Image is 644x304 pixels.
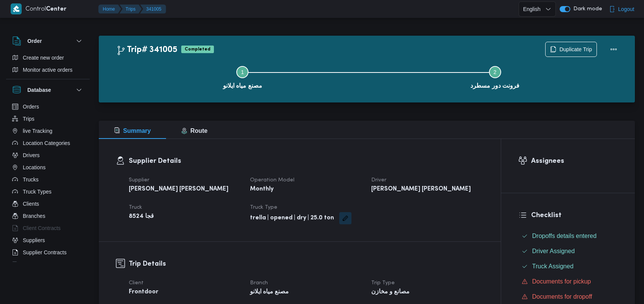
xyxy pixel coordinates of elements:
b: مصانع و مخازن [371,288,410,297]
span: Trips [23,114,35,123]
span: Documents for dropoff [532,293,592,300]
div: Order [6,52,90,79]
button: Duplicate Trip [545,42,597,57]
h3: Trip Details [129,259,484,269]
span: Route [181,128,207,134]
button: Trips [9,113,87,125]
b: Center [46,6,66,12]
span: Dropoffs details entered [532,232,597,241]
span: Monitor active orders [23,65,73,74]
button: Truck Types [9,186,87,198]
button: Trucks [9,173,87,186]
span: Orders [23,102,39,111]
button: مصنع مياه ايلانو [116,57,369,96]
button: Client Contracts [9,222,87,234]
button: Logout [606,2,638,17]
b: trella | opened | dry | 25.0 ton [250,214,334,223]
button: Dropoffs details entered [519,230,618,242]
span: Clients [23,199,39,208]
button: Locations [9,161,87,173]
span: Truck Assigned [532,263,574,269]
b: مصنع مياه ايلانو [250,288,289,297]
span: Logout [618,5,635,14]
span: Locations [23,163,46,172]
span: Client [129,280,144,285]
b: Completed [185,47,210,52]
img: X8yXhbKr1z7QwAAAABJRU5ErkJggg== [11,3,22,14]
b: [PERSON_NAME] [PERSON_NAME] [129,185,228,194]
span: فرونت دور مسطرد [470,81,519,90]
h2: Trip# 341005 [116,45,177,55]
button: Actions [606,42,621,57]
button: Documents for pickup [519,276,618,288]
h3: Checklist [531,210,618,221]
span: Devices [23,260,42,269]
span: Truck Types [23,187,51,196]
button: Devices [9,258,87,271]
span: live Tracking [23,126,52,135]
button: Database [12,85,84,95]
button: Orders [9,101,87,113]
span: Driver [371,178,386,183]
span: Truck Assigned [532,262,574,271]
span: Drivers [23,151,40,160]
h3: Order [27,36,42,46]
h3: Database [27,85,51,95]
button: Drivers [9,149,87,161]
button: Location Categories [9,137,87,149]
h3: Assignees [531,156,618,166]
span: Dark mode [570,6,602,12]
span: 2 [494,69,497,75]
b: قجا 8524 [129,212,154,221]
b: Frontdoor [129,288,158,297]
button: 341005 [140,5,166,14]
b: Monthly [250,185,274,194]
h3: Supplier Details [129,156,484,166]
button: Create new order [9,52,87,64]
button: Order [12,36,84,46]
button: Clients [9,198,87,210]
span: Documents for dropoff [532,292,592,301]
button: Driver Assigned [519,245,618,257]
button: فرونت دور مسطرد [369,57,622,96]
span: 1 [241,69,244,75]
span: Supplier Contracts [23,248,66,257]
span: Driver Assigned [532,247,575,256]
span: Create new order [23,53,64,62]
span: Truck Type [250,205,277,210]
span: Summary [114,128,151,134]
span: Client Contracts [23,224,61,233]
button: Truck Assigned [519,260,618,272]
button: Home [98,5,121,14]
button: Suppliers [9,234,87,246]
span: Operation Model [250,178,294,183]
span: Supplier [129,178,149,183]
button: Documents for dropoff [519,291,618,303]
button: Trips [120,5,142,14]
span: Suppliers [23,236,45,245]
span: Branch [250,280,268,285]
span: Trucks [23,175,38,184]
button: Monitor active orders [9,64,87,76]
span: Documents for pickup [532,277,591,286]
div: Database [6,101,90,265]
b: [PERSON_NAME] [PERSON_NAME] [371,185,471,194]
span: Duplicate Trip [559,45,592,54]
span: Branches [23,211,45,221]
span: Dropoffs details entered [532,233,597,239]
button: live Tracking [9,125,87,137]
span: Location Categories [23,139,70,148]
span: Trip Type [371,280,395,285]
button: Supplier Contracts [9,246,87,258]
span: مصنع مياه ايلانو [223,81,262,90]
span: Documents for pickup [532,278,591,285]
span: Completed [181,46,214,53]
span: Driver Assigned [532,248,575,254]
button: Branches [9,210,87,222]
span: Truck [129,205,142,210]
